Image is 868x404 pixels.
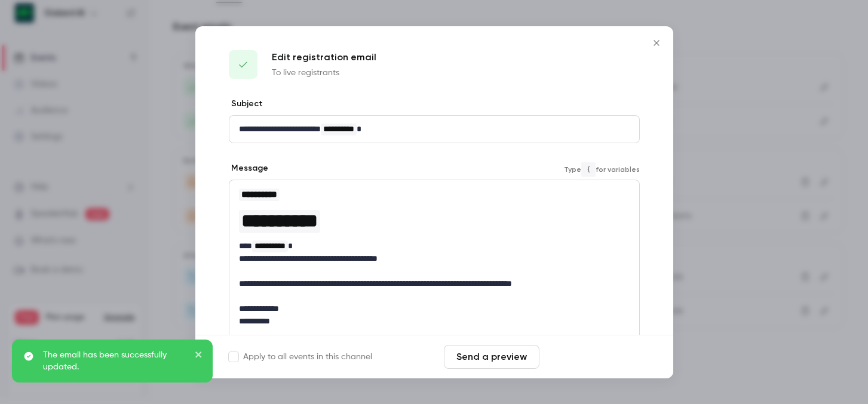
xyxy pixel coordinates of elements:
button: Send a preview [444,345,539,369]
p: The email has been successfully updated. [43,349,186,373]
button: Save changes [544,345,640,369]
code: { [581,162,596,177]
span: Type for variables [564,162,640,177]
p: Edit registration email [272,50,376,64]
label: Apply to all events in this channel [229,351,372,363]
label: Message [229,162,268,174]
p: To live registrants [272,67,376,79]
div: editor [229,180,639,335]
button: close [195,349,203,363]
button: Close [645,31,668,55]
div: editor [229,116,639,143]
label: Subject [229,98,263,110]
